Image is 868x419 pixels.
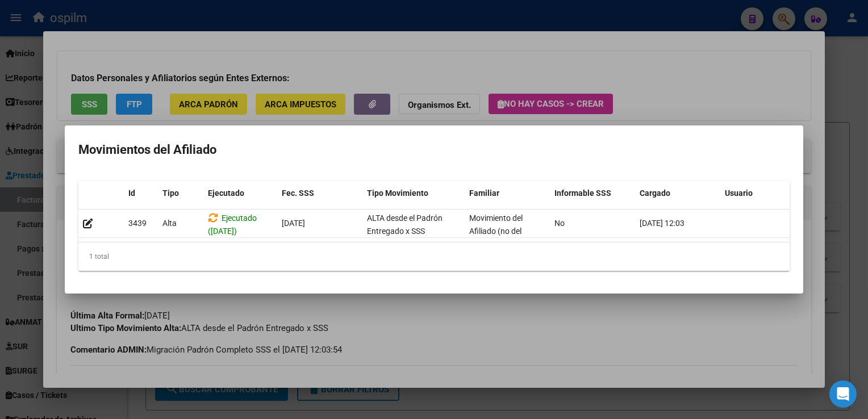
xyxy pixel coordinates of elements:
datatable-header-cell: Usuario [720,181,806,206]
div: 1 total [78,242,790,271]
span: Alta [162,219,177,228]
span: Movimiento del Afiliado (no del grupo) [469,213,523,249]
span: Usuario [725,188,753,198]
datatable-header-cell: Tipo Movimiento [362,181,465,206]
span: 3439 [128,219,147,228]
datatable-header-cell: Id [124,181,158,206]
datatable-header-cell: Ejecutado [203,181,277,206]
span: Tipo Movimiento [367,188,428,198]
span: ALTA desde el Padrón Entregado x SSS [367,213,443,236]
span: [DATE] 12:03 [640,219,685,228]
h2: Movimientos del Afiliado [78,139,790,161]
span: Informable SSS [554,188,611,198]
datatable-header-cell: Tipo [158,181,203,206]
datatable-header-cell: Familiar [465,181,550,206]
datatable-header-cell: Cargado [635,181,720,206]
datatable-header-cell: Informable SSS [550,181,635,206]
span: No [554,219,565,228]
datatable-header-cell: Fec. SSS [277,181,362,206]
span: Fec. SSS [282,188,314,198]
span: [DATE] [282,219,305,228]
span: Familiar [469,188,499,198]
span: Id [128,188,135,198]
span: Tipo [162,188,179,198]
span: Cargado [640,188,670,198]
div: Open Intercom Messenger [829,380,857,408]
span: Ejecutado ([DATE]) [208,213,257,236]
span: Ejecutado [208,188,244,198]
